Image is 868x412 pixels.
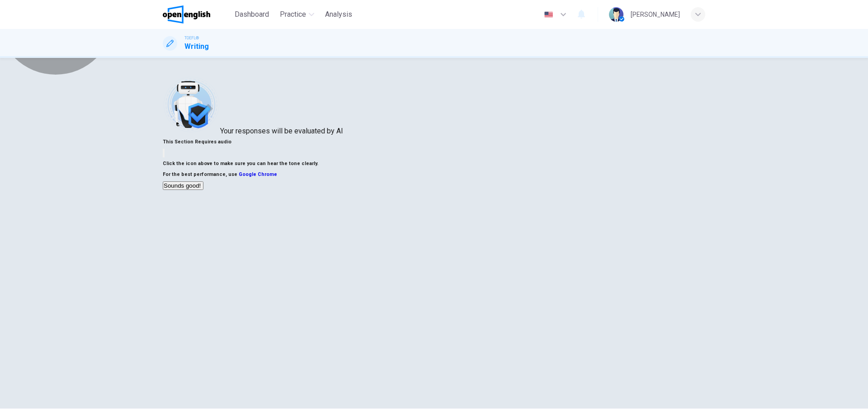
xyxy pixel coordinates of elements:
[276,6,318,23] button: Practice
[235,9,269,20] span: Dashboard
[220,127,343,135] span: Your responses will be evaluated by AI
[325,9,352,20] span: Analysis
[231,6,273,23] button: Dashboard
[163,5,231,24] a: OpenEnglish logo
[280,9,306,20] span: Practice
[609,7,623,22] img: Profile picture
[163,137,705,147] h6: This Section Requires audio
[163,76,220,133] img: robot icon
[321,6,356,23] button: Analysis
[631,9,680,20] div: [PERSON_NAME]
[184,35,199,41] span: TOEFL®
[163,5,210,24] img: OpenEnglish logo
[163,169,705,180] h6: For the best performance, use
[239,171,277,177] a: Google Chrome
[163,181,203,190] button: Sounds good!
[163,158,705,169] h6: Click the icon above to make sure you can hear the tone clearly.
[184,41,209,52] h1: Writing
[543,11,554,18] img: en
